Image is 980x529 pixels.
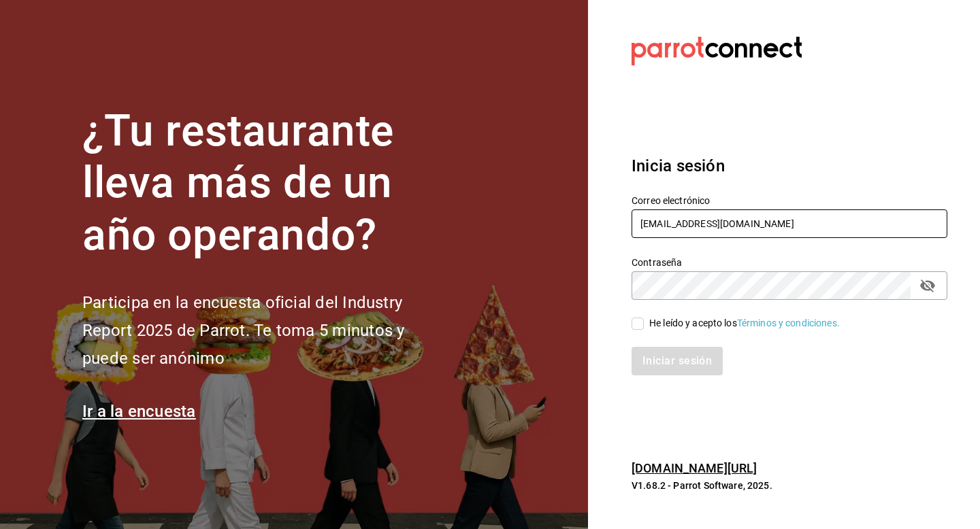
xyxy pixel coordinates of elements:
input: Ingresa tu correo electrónico [632,209,947,238]
div: He leído y acepto los [649,316,840,330]
h3: Inicia sesión [632,154,947,178]
a: Términos y condiciones. [737,318,840,328]
button: passwordField [916,274,939,297]
label: Correo electrónico [632,195,947,205]
a: Ir a la encuesta [82,402,196,421]
a: [DOMAIN_NAME][URL] [632,461,757,475]
h2: Participa en la encuesta oficial del Industry Report 2025 de Parrot. Te toma 5 minutos y puede se... [82,289,450,372]
p: V1.68.2 - Parrot Software, 2025. [632,479,947,492]
h1: ¿Tu restaurante lleva más de un año operando? [82,105,450,262]
label: Contraseña [632,257,947,267]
